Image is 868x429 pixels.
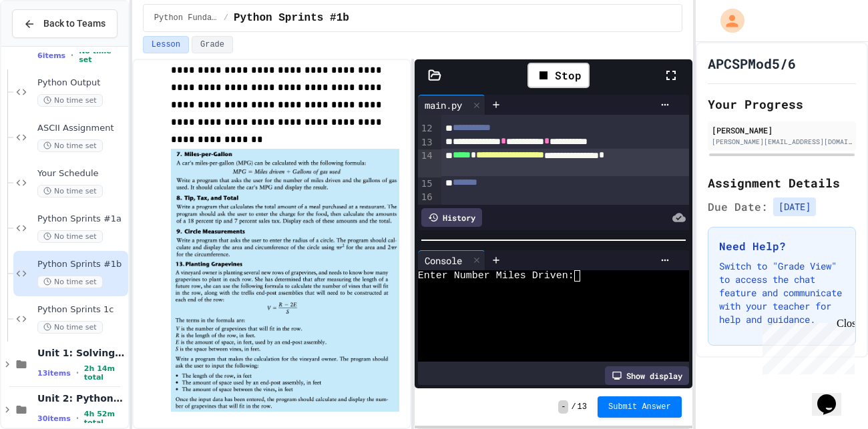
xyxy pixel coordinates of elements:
[37,392,126,404] span: Unit 2: Python Fundamentals
[418,149,435,177] div: 14
[773,197,816,216] span: [DATE]
[37,369,71,378] span: 13 items
[37,77,126,89] span: Python Output
[37,414,71,423] span: 30 items
[712,137,852,147] div: [PERSON_NAME][EMAIL_ADDRESS][DOMAIN_NAME]
[12,9,118,38] button: Back to Teams
[708,199,768,215] span: Due Date:
[527,63,590,88] div: Stop
[37,213,126,225] span: Python Sprints #1a
[71,50,73,61] span: •
[37,168,126,179] span: Your Schedule
[43,17,105,31] span: Back to Teams
[76,368,79,378] span: •
[37,276,103,288] span: No time set
[418,270,574,282] span: Enter Number Miles Driven:
[598,396,682,418] button: Submit Answer
[37,259,126,270] span: Python Sprints #1b
[571,402,576,412] span: /
[143,36,189,53] button: Lesson
[418,122,435,136] div: 12
[578,402,587,412] span: 13
[224,13,228,23] span: /
[418,177,435,191] div: 15
[37,139,103,152] span: No time set
[418,191,435,204] div: 16
[37,94,103,107] span: No time set
[154,13,218,23] span: Python Fundamentals
[192,36,233,53] button: Grade
[37,321,103,334] span: No time set
[234,10,349,26] span: Python Sprints #1b
[421,208,482,227] div: History
[37,51,65,60] span: 6 items
[719,238,845,254] h3: Need Help?
[37,185,103,197] span: No time set
[37,304,126,316] span: Python Sprints 1c
[708,54,796,73] h1: APCSPMod5/6
[79,47,126,64] span: No time set
[84,410,126,427] span: 4h 52m total
[5,5,92,85] div: Chat with us now!Close
[418,254,469,268] div: Console
[605,366,689,385] div: Show display
[712,124,852,136] div: [PERSON_NAME]
[706,5,748,36] div: My Account
[558,400,568,414] span: -
[608,402,671,412] span: Submit Answer
[37,123,126,134] span: ASCII Assignment
[418,98,469,112] div: main.py
[418,204,435,218] div: 17
[418,250,485,270] div: Console
[37,230,103,243] span: No time set
[84,364,126,382] span: 2h 14m total
[708,95,856,113] h2: Your Progress
[719,260,845,326] p: Switch to "Grade View" to access the chat feature and communicate with your teacher for help and ...
[76,413,79,424] span: •
[418,95,485,115] div: main.py
[37,347,126,359] span: Unit 1: Solving Problems in Computer Science
[757,318,855,374] iframe: chat widget
[708,173,856,192] h2: Assignment Details
[418,136,435,150] div: 13
[812,376,855,416] iframe: chat widget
